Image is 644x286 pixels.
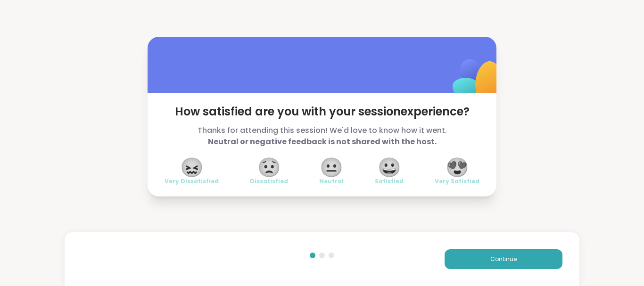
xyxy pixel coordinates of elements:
b: Neutral or negative feedback is not shared with the host. [208,136,437,147]
span: Satisfied [375,178,404,185]
button: Continue [445,249,562,269]
span: Neutral [319,178,344,185]
span: Very Dissatisfied [165,178,219,185]
img: ShareWell Logomark [430,34,524,128]
span: 😟 [257,159,281,176]
span: Dissatisfied [250,178,288,185]
span: Very Satisfied [435,178,479,185]
span: Thanks for attending this session! We'd love to know how it went. [165,125,479,147]
span: How satisfied are you with your session experience? [165,104,479,119]
span: 😖 [180,159,204,176]
span: 😐 [320,159,343,176]
span: Continue [490,255,517,263]
span: 😀 [378,159,401,176]
span: 😍 [446,159,469,176]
